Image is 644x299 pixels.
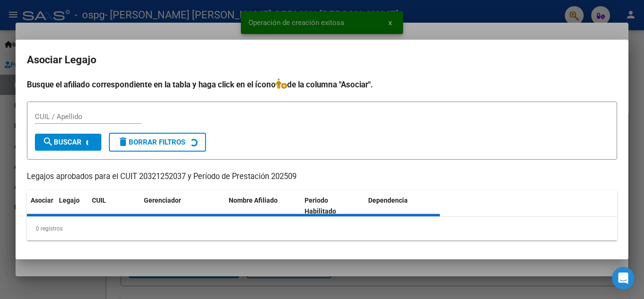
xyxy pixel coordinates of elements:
[55,190,88,222] datatable-header-cell: Legajo
[59,196,80,204] span: Legajo
[27,51,617,69] h2: Asociar Legajo
[144,196,181,204] span: Gerenciador
[368,196,408,204] span: Dependencia
[117,136,129,147] mat-icon: delete
[42,138,82,146] span: Buscar
[229,196,278,204] span: Nombre Afiliado
[92,196,106,204] span: CUIL
[305,196,336,215] span: Periodo Habilitado
[301,190,364,222] datatable-header-cell: Periodo Habilitado
[35,134,101,151] button: Buscar
[364,190,440,222] datatable-header-cell: Dependencia
[27,217,617,240] div: 0 registros
[27,190,55,222] datatable-header-cell: Asociar
[117,138,185,146] span: Borrar Filtros
[27,78,617,91] h4: Busque el afiliado correspondiente en la tabla y haga click en el ícono de la columna "Asociar".
[88,190,140,222] datatable-header-cell: CUIL
[612,267,635,290] div: Open Intercom Messenger
[140,190,225,222] datatable-header-cell: Gerenciador
[225,190,301,222] datatable-header-cell: Nombre Afiliado
[31,196,53,204] span: Asociar
[109,133,206,152] button: Borrar Filtros
[27,171,617,183] p: Legajos aprobados para el CUIT 20321252037 y Período de Prestación 202509
[42,136,54,147] mat-icon: search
